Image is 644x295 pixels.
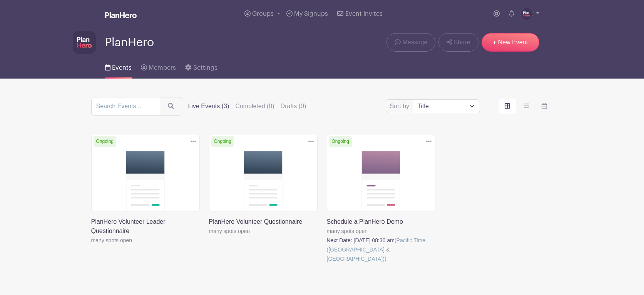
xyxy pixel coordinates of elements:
[390,102,412,111] label: Sort by
[281,102,306,111] label: Drafts (0)
[482,33,539,52] a: + New Event
[454,38,470,47] span: Share
[105,54,132,79] a: Events
[105,36,154,49] span: PlanHero
[520,8,533,20] img: PH-Logo-Circle-Centered-Purple.jpg
[73,31,96,54] img: PH-Logo-Square-Centered-Purple.jpg
[185,54,217,79] a: Settings
[188,102,229,111] label: Live Events (3)
[498,99,553,114] div: order and view
[141,54,176,79] a: Members
[345,11,383,17] span: Event Invites
[112,65,132,71] span: Events
[386,33,435,52] a: Message
[149,65,176,71] span: Members
[105,12,137,18] img: logo_white-6c42ec7e38ccf1d336a20a19083b03d10ae64f83f12c07503d8b9e83406b4c7d.svg
[252,11,274,17] span: Groups
[193,65,217,71] span: Settings
[188,102,306,111] div: filters
[402,38,427,47] span: Message
[438,33,478,52] a: Share
[294,11,328,17] span: My Signups
[91,97,160,116] input: Search Events...
[235,102,274,111] label: Completed (0)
